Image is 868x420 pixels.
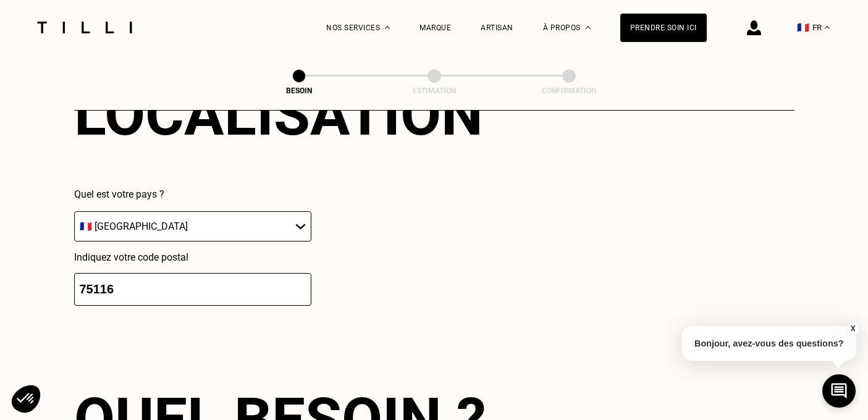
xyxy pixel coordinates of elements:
div: Besoin [237,86,361,95]
a: Prendre soin ici [620,14,707,42]
p: Bonjour, avez-vous des questions? [682,326,856,361]
span: 🇫🇷 [797,22,809,33]
img: Menu déroulant [385,26,390,29]
div: Localisation [74,80,483,149]
img: menu déroulant [825,26,830,29]
input: 75001 or 69008 [74,273,311,306]
img: Logo du service de couturière Tilli [33,22,137,33]
img: icône connexion [747,20,761,35]
button: X [846,322,859,335]
p: Quel est votre pays ? [74,188,311,200]
a: Artisan [481,23,513,32]
a: Marque [419,23,451,32]
img: Menu déroulant à propos [586,26,591,29]
div: Estimation [373,86,496,95]
div: Confirmation [507,86,631,95]
p: Indiquez votre code postal [74,251,311,263]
